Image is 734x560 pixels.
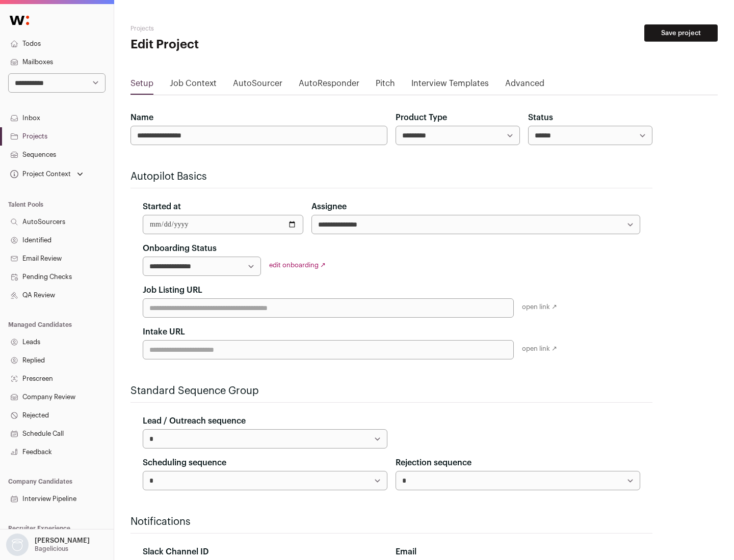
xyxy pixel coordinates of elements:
[143,326,185,338] label: Intake URL
[35,545,68,553] p: Bagelicious
[6,534,29,556] img: nopic.png
[130,384,652,398] h2: Standard Sequence Group
[269,262,326,268] a: edit onboarding ↗
[376,77,395,94] a: Pitch
[505,77,544,94] a: Advanced
[311,201,347,213] label: Assignee
[170,77,217,94] a: Job Context
[130,170,652,184] h2: Autopilot Basics
[130,515,652,529] h2: Notifications
[130,77,153,94] a: Setup
[8,170,71,178] div: Project Context
[396,457,471,469] label: Rejection sequence
[528,111,553,124] label: Status
[299,77,359,94] a: AutoResponder
[143,284,202,296] label: Job Listing URL
[143,457,226,469] label: Scheduling sequence
[143,546,208,558] label: Slack Channel ID
[143,201,181,213] label: Started at
[35,537,90,545] p: [PERSON_NAME]
[644,24,718,42] button: Save project
[8,167,85,181] button: Open dropdown
[143,242,217,255] label: Onboarding Status
[396,546,640,558] div: Email
[396,111,447,124] label: Product Type
[4,534,92,556] button: Open dropdown
[411,77,489,94] a: Interview Templates
[4,10,35,31] img: Wellfound
[130,24,326,33] h2: Projects
[143,415,246,427] label: Lead / Outreach sequence
[233,77,282,94] a: AutoSourcer
[130,37,326,53] h1: Edit Project
[130,111,153,124] label: Name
